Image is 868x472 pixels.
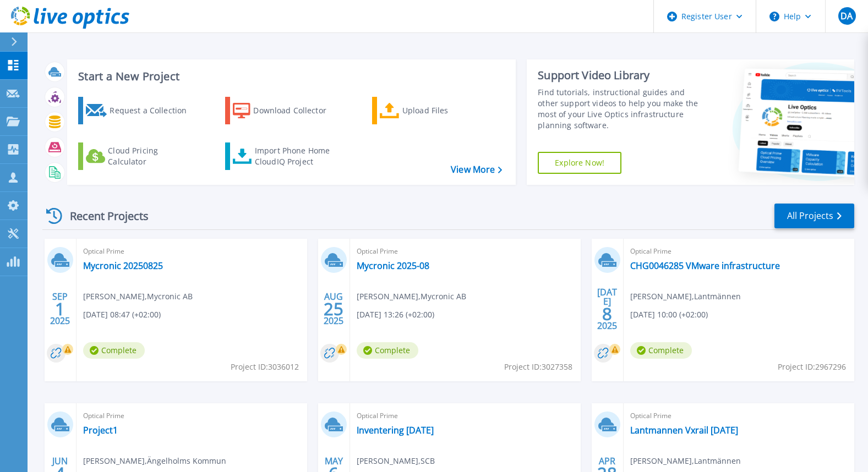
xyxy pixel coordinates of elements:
a: Request a Collection [78,97,201,124]
a: Project1 [83,425,118,436]
span: Project ID: 3036012 [231,361,299,373]
div: [DATE] 2025 [597,289,618,329]
span: 25 [324,304,343,314]
span: [PERSON_NAME] , Mycronic AB [83,290,193,303]
a: Upload Files [372,97,495,124]
div: Find tutorials, instructional guides and other support videos to help you make the most of your L... [538,87,702,131]
span: Optical Prime [83,410,301,422]
a: Cloud Pricing Calculator [78,142,201,170]
a: Download Collector [225,97,348,124]
a: Mycronic 2025-08 [357,260,429,271]
div: AUG 2025 [323,289,344,329]
h3: Start a New Project [78,70,501,83]
span: [DATE] 10:00 (+02:00) [630,309,708,321]
span: Optical Prime [357,410,574,422]
span: Optical Prime [630,410,848,422]
a: Inventering [DATE] [357,425,434,436]
span: [PERSON_NAME] , Ängelholms Kommun [83,455,226,467]
span: Optical Prime [357,245,574,257]
div: Request a Collection [110,100,198,122]
div: Recent Projects [42,202,163,229]
span: DA [840,12,853,20]
span: Project ID: 3027358 [504,361,572,373]
div: Cloud Pricing Calculator [108,145,196,167]
a: CHG0046285 VMware infrastructure [630,260,780,271]
span: 8 [602,309,612,319]
a: Explore Now! [538,152,621,174]
span: [PERSON_NAME] , Mycronic AB [357,290,466,303]
a: All Projects [774,204,854,228]
div: Download Collector [253,100,341,122]
span: [DATE] 13:26 (+02:00) [357,309,434,321]
span: [PERSON_NAME] , Lantmännen [630,455,741,467]
a: View More [451,164,502,175]
span: Complete [357,342,418,359]
span: Optical Prime [83,245,301,257]
span: Complete [630,342,692,359]
div: Support Video Library [538,68,702,83]
div: SEP 2025 [50,289,70,329]
a: Lantmannen Vxrail [DATE] [630,425,738,436]
span: Optical Prime [630,245,848,257]
div: Upload Files [402,100,490,122]
span: 1 [55,304,65,314]
span: [PERSON_NAME] , Lantmännen [630,290,741,303]
a: Mycronic 20250825 [83,260,163,271]
span: Project ID: 2967296 [778,361,846,373]
span: Complete [83,342,145,359]
span: [PERSON_NAME] , SCB [357,455,435,467]
span: [DATE] 08:47 (+02:00) [83,309,161,321]
div: Import Phone Home CloudIQ Project [255,145,341,167]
